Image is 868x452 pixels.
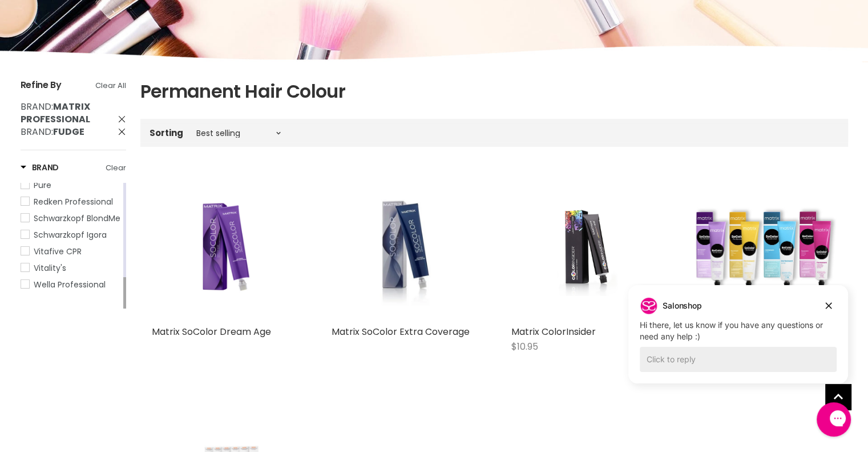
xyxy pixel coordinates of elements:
[21,100,51,113] span: Brand
[34,246,82,257] span: Vitafive CPR
[21,78,62,91] span: Refine By
[332,325,470,338] a: Matrix SoColor Extra Coverage
[34,196,113,207] span: Redken Professional
[21,229,121,241] a: Schwarzkopf Igora
[34,262,66,274] span: Vitality's
[21,278,121,291] a: Wella Professional
[511,174,657,320] a: Matrix ColorInsider
[34,213,120,224] span: Schwarzkopf BlondMe
[150,128,183,138] label: Sorting
[620,283,857,401] iframe: Gorgias live chat campaigns
[21,126,126,138] a: Brand: Fudge
[21,245,121,258] a: Vitafive CPR
[34,279,106,290] span: Wella Professional
[21,262,121,274] a: Vitality's
[340,174,469,320] img: Matrix SoColor Extra Coverage
[511,340,538,353] span: $10.95
[160,174,289,320] img: Matrix SoColor Dream Age
[152,325,271,338] a: Matrix SoColor Dream Age
[106,162,126,174] a: Clear
[691,193,837,302] img: Matrix SoColor
[691,174,837,320] a: Matrix SoColor
[21,100,90,126] span: :
[95,79,126,92] a: Clear All
[34,179,51,191] span: Pure
[21,125,84,138] span: :
[332,174,477,320] a: Matrix SoColor Extra Coverage
[811,398,857,441] iframe: Gorgias live chat messenger
[21,179,121,191] a: Pure
[152,174,297,320] a: Matrix SoColor Dream Age
[21,100,90,126] strong: Matrix Professional
[21,125,51,138] span: Brand
[140,79,848,103] h1: Permanent Hair Colour
[21,162,59,173] h3: Brand
[21,195,121,208] a: Redken Professional
[535,174,632,320] img: Matrix ColorInsider
[34,229,107,241] span: Schwarzkopf Igora
[21,101,126,126] a: Brand: Matrix Professional
[21,212,121,225] a: Schwarzkopf BlondMe
[511,325,596,338] a: Matrix ColorInsider
[53,125,84,138] strong: Fudge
